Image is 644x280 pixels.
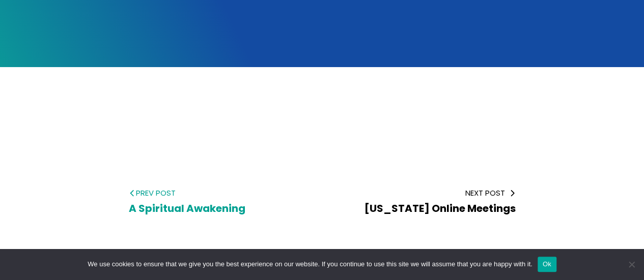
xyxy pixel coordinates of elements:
a: Prev Post A Spiritual Awakening [129,188,306,215]
span: Next Post [339,188,516,198]
a: Next Post [US_STATE] Online Meetings [339,188,516,215]
span: A Spiritual Awakening [129,201,245,215]
span: [US_STATE] Online Meetings [365,201,516,215]
span: Prev Post [129,188,306,198]
span: We use cookies to ensure that we give you the best experience on our website. If you continue to ... [88,259,532,269]
button: Ok [538,257,556,272]
span: No [626,259,636,269]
